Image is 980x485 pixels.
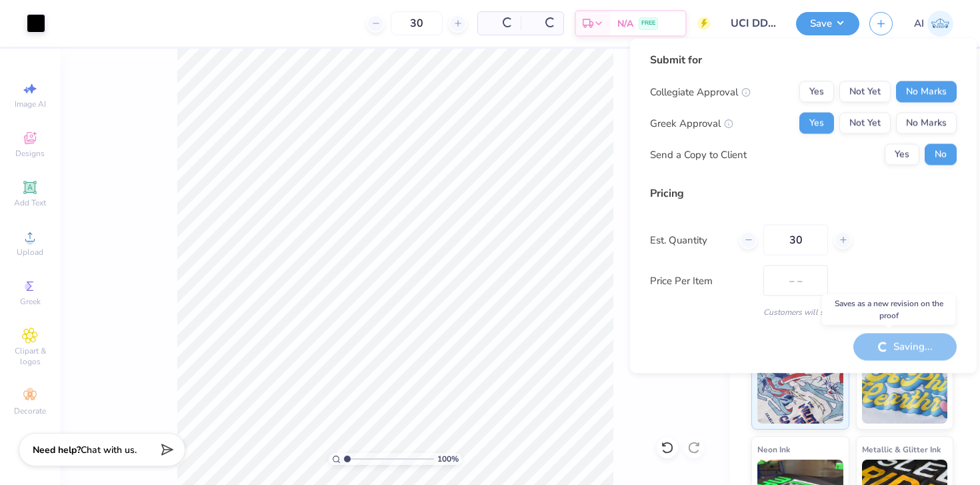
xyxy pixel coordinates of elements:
[17,247,43,258] span: Upload
[20,296,41,307] span: Greek
[650,306,957,318] div: Customers will see this price on HQ.
[796,12,859,35] button: Save
[650,115,733,131] div: Greek Approval
[896,81,957,103] button: No Marks
[81,444,137,456] span: Chat with us.
[799,81,834,103] button: Yes
[437,453,459,465] span: 100 %
[914,16,924,31] span: AI
[650,273,753,288] label: Price Per Item
[650,185,957,201] div: Pricing
[896,113,957,134] button: No Marks
[862,442,941,456] span: Metallic & Glitter Ink
[15,148,45,159] span: Designs
[757,357,843,424] img: Standard
[33,444,81,456] strong: Need help?
[7,346,53,367] span: Clipart & logos
[914,11,953,37] a: AI
[925,144,957,165] button: No
[839,81,891,103] button: Not Yet
[885,144,919,165] button: Yes
[839,113,891,134] button: Not Yet
[763,225,828,256] input: – –
[862,357,948,424] img: Puff Ink
[617,17,633,31] span: N/A
[927,11,953,37] img: Ananya Iyengar
[757,442,790,456] span: Neon Ink
[650,52,957,68] div: Submit for
[650,232,729,248] label: Est. Quantity
[391,11,443,35] input: – –
[14,197,46,208] span: Add Text
[799,113,834,134] button: Yes
[822,294,955,325] div: Saves as a new revision on the proof
[650,84,751,99] div: Collegiate Approval
[650,147,747,162] div: Send a Copy to Client
[15,99,46,109] span: Image AI
[14,406,46,416] span: Decorate
[641,19,655,28] span: FREE
[721,10,786,37] input: Untitled Design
